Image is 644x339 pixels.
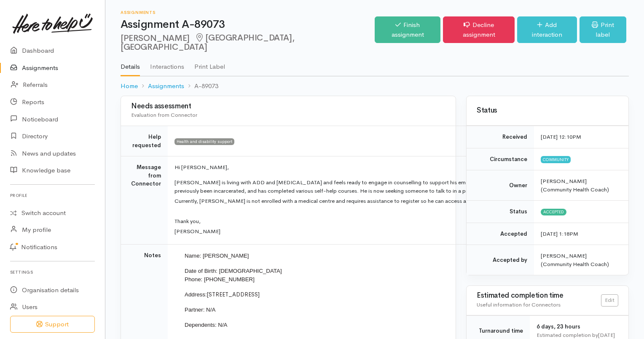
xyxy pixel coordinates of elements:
[467,170,534,201] td: Owner
[477,292,601,300] h3: Estimated completion time
[121,10,375,15] h6: Assignments
[121,19,375,31] h1: Assignment A-89073
[537,323,580,330] span: 6 days, 23 hours
[541,209,566,215] span: Accepted
[541,230,578,237] time: [DATE] 1:18PM
[174,197,615,205] p: Currently, [PERSON_NAME] is not enrolled with a medical centre and requires assistance to registe...
[10,316,95,333] button: Support
[121,52,140,76] a: Details
[477,301,561,308] span: Useful information for Connectors
[174,227,615,236] p: [PERSON_NAME]
[121,33,375,52] h2: [PERSON_NAME]
[477,107,618,115] h3: Status
[174,163,615,172] p: Hi [PERSON_NAME],
[467,245,534,275] td: Accepted by
[185,307,215,313] span: Partner: N/A
[150,52,184,75] a: Interactions
[467,126,534,148] td: Received
[148,81,184,91] a: Assignments
[185,268,282,282] span: Date of Birth: [DEMOGRAPHIC_DATA] Phone: [PHONE_NUMBER]
[174,178,615,195] p: [PERSON_NAME] is living with ADD and [MEDICAL_DATA] and feels ready to engage in counselling to s...
[174,138,234,145] span: Health and disability support
[541,156,571,163] span: Community
[121,81,138,91] a: Home
[580,16,626,43] a: Print label
[10,190,95,201] h6: Profile
[601,294,618,307] a: Edit
[541,133,581,140] time: [DATE] 12:10PM
[443,16,515,43] a: Decline assignment
[185,253,249,259] span: Name: [PERSON_NAME]
[517,16,577,43] a: Add interaction
[375,16,441,43] a: Finish assignment
[121,76,629,96] nav: breadcrumb
[121,32,294,52] span: [GEOGRAPHIC_DATA], [GEOGRAPHIC_DATA]
[534,245,628,275] td: [PERSON_NAME] (Community Health Coach)
[207,291,260,298] span: [STREET_ADDRESS]
[467,223,534,245] td: Accepted
[185,291,207,298] span: Address:
[185,322,228,328] span: Dependents: N/A
[541,178,609,193] span: [PERSON_NAME] (Community Health Coach)
[121,126,168,156] td: Help requested
[174,217,615,226] p: Thank you,
[194,52,225,75] a: Print Label
[131,102,445,110] h3: Needs assessment
[598,331,615,339] time: [DATE]
[184,81,218,91] li: A-89073
[131,111,197,118] span: Evaluation from Connector
[10,266,95,278] h6: Settings
[121,156,168,245] td: Message from Connector
[467,148,534,170] td: Circumstance
[467,201,534,223] td: Status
